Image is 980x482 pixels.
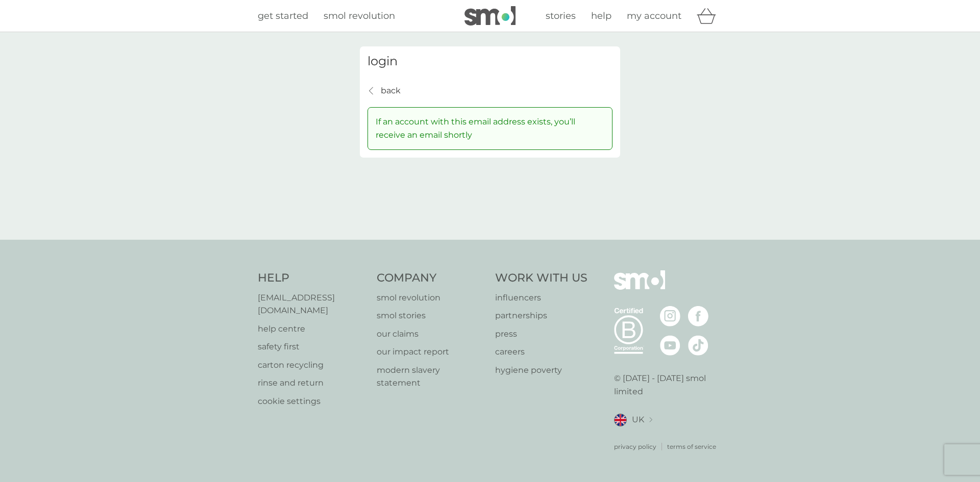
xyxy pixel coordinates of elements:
a: partnerships [495,309,587,322]
span: stories [546,10,576,21]
img: visit the smol Facebook page [688,306,708,326]
a: terms of service [667,442,716,451]
a: press [495,327,587,341]
img: UK flag [614,414,627,426]
a: get started [258,9,308,23]
a: smol stories [377,309,485,322]
a: safety first [258,340,366,353]
a: our claims [377,327,485,341]
p: back [381,84,401,97]
h4: Company [377,270,485,286]
a: carton recycling [258,359,366,372]
img: smol [614,270,665,305]
a: smol revolution [324,9,395,23]
img: select a new location [649,417,652,423]
a: my account [627,9,681,23]
a: hygiene poverty [495,364,587,377]
p: If an account with this email address exists, you’ll receive an email shortly [376,115,604,141]
a: careers [495,345,587,359]
p: © [DATE] - [DATE] smol limited [614,372,723,398]
a: help centre [258,322,366,336]
a: privacy policy [614,442,656,451]
a: rinse and return [258,376,366,390]
h4: Help [258,270,366,286]
span: help [591,10,611,21]
a: smol revolution [377,291,485,305]
a: help [591,9,611,23]
img: visit the smol Instagram page [660,306,680,326]
span: smol revolution [324,10,395,21]
a: [EMAIL_ADDRESS][DOMAIN_NAME] [258,291,366,317]
a: our impact report [377,345,485,359]
a: cookie settings [258,395,366,408]
div: basket [697,6,722,26]
span: UK [632,413,644,426]
h3: login [367,54,612,69]
a: modern slavery statement [377,364,485,390]
span: get started [258,10,308,21]
a: influencers [495,291,587,305]
img: visit the smol Tiktok page [688,335,708,356]
h4: Work With Us [495,270,587,286]
img: visit the smol Youtube page [660,335,680,356]
img: smol [464,6,516,26]
span: my account [627,10,681,21]
a: stories [546,9,576,23]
